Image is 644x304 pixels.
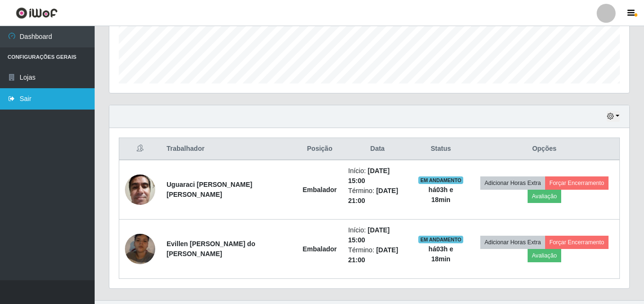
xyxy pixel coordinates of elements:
[302,186,336,193] strong: Embalador
[348,166,407,186] li: Início:
[125,169,155,210] img: 1606512880080.jpeg
[418,236,463,243] span: EM ANDAMENTO
[125,222,155,276] img: 1751338751212.jpeg
[348,186,407,206] li: Término:
[413,138,469,160] th: Status
[545,176,609,190] button: Forçar Encerramento
[480,176,545,190] button: Adicionar Horas Extra
[469,138,620,160] th: Opções
[429,186,453,203] strong: há 03 h e 18 min
[167,240,255,258] strong: Evillen [PERSON_NAME] do [PERSON_NAME]
[480,236,545,249] button: Adicionar Horas Extra
[545,236,609,249] button: Forçar Encerramento
[297,138,342,160] th: Posição
[161,138,297,160] th: Trabalhador
[348,167,390,184] time: [DATE] 15:00
[418,176,463,184] span: EM ANDAMENTO
[429,245,453,263] strong: há 03 h e 18 min
[302,245,336,253] strong: Embalador
[528,190,561,203] button: Avaliação
[348,225,407,245] li: Início:
[348,245,407,265] li: Término:
[343,138,413,160] th: Data
[167,181,252,198] strong: Uguaraci [PERSON_NAME] [PERSON_NAME]
[528,249,561,262] button: Avaliação
[348,226,390,244] time: [DATE] 15:00
[16,7,58,19] img: CoreUI Logo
